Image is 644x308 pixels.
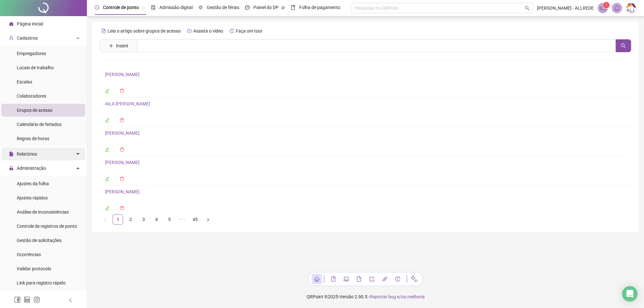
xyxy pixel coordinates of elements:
span: delete [120,118,124,122]
span: file-done [151,5,156,10]
span: dashboard [245,5,250,10]
span: Folha de pagamento [299,5,340,10]
span: Ajustes rápidos [17,195,48,200]
span: Locais de trabalho [17,65,54,70]
span: edit [105,147,109,152]
span: Painel do DP [253,5,279,10]
a: [PERSON_NAME] [105,189,139,194]
span: sun [198,5,203,10]
a: 4 [152,215,161,224]
span: Regras de horas [17,136,49,141]
span: Link para registro rápido [17,280,66,285]
span: pushpin [141,6,145,10]
span: user-add [9,36,14,40]
a: 3 [139,215,148,224]
span: Grupos de acesso [17,108,52,113]
span: file [9,152,14,156]
span: Ocorrências [17,252,41,257]
span: search [525,6,530,11]
span: api [382,276,387,282]
span: left [68,298,73,303]
span: Colaboradores [17,93,46,99]
li: 5 [164,214,175,225]
span: home [9,22,14,26]
span: Assista o vídeo [193,28,223,34]
li: Página anterior [100,214,110,225]
span: Controle de registros de ponto [17,224,77,229]
a: [PERSON_NAME] [105,160,139,165]
a: 2 [126,215,136,224]
span: Controle de ponto [103,5,139,10]
a: 5 [165,215,174,224]
a: AILA [PERSON_NAME] [105,101,150,106]
span: Leia o artigo sobre grupos de acesso [108,28,181,34]
span: delete [120,206,124,210]
span: Relatórios [17,151,37,157]
span: search [621,43,626,48]
a: 45 [190,215,200,224]
span: clock-circle [95,5,99,10]
span: home [314,276,319,282]
li: 1 [113,214,123,225]
span: Empregadores [17,51,46,56]
span: delete [120,147,124,152]
span: Admissão digital [159,5,193,10]
span: Validar protocolo [17,266,51,271]
a: 1 [113,215,123,224]
img: 75003 [626,3,636,13]
span: plus [109,43,113,48]
span: 1 [605,3,608,7]
span: history [230,29,234,33]
span: Escalas [17,79,32,84]
span: edit [105,177,109,181]
span: file-text [101,29,106,33]
li: 3 [138,214,149,225]
span: notification [600,5,606,11]
span: right [206,218,210,222]
span: Versão [339,294,354,299]
span: bell [614,5,620,11]
span: edit [105,118,109,122]
li: 5 próximas páginas [177,214,187,225]
footer: QRPoint © 2025 - 2.90.5 - [87,285,644,308]
span: Ajustes da folha [17,181,49,186]
span: edit [105,206,109,210]
span: history [395,276,400,282]
div: Open Intercom Messenger [622,286,638,302]
span: facebook [14,296,21,303]
span: edit [105,89,109,93]
span: ••• [177,214,187,225]
li: 2 [126,214,136,225]
button: Inserir [104,41,134,51]
span: Calendário de feriados [17,122,62,127]
span: Administração [17,166,46,171]
span: linkedin [24,296,30,303]
span: Análise de inconsistências [17,209,69,215]
sup: 1 [603,2,610,8]
button: right [203,214,213,225]
button: left [100,214,110,225]
span: Página inicial [17,21,43,26]
span: Inserir [116,42,128,49]
a: [PERSON_NAME] [105,72,139,77]
span: Gestão de férias [207,5,239,10]
span: Reportar bug e/ou melhoria [370,294,425,299]
span: lock [9,166,14,170]
span: delete [120,177,124,181]
span: Gestão de solicitações [17,238,62,243]
li: Próxima página [203,214,213,225]
li: 45 [190,214,200,225]
span: book [331,276,336,282]
li: 4 [151,214,162,225]
span: Cadastros [17,35,38,41]
span: delete [120,89,124,93]
span: export [369,276,374,282]
span: instagram [33,296,40,303]
span: [PERSON_NAME] - ALLREDE [537,5,594,12]
span: left [103,218,107,222]
span: book [291,5,295,10]
span: youtube [187,29,192,33]
span: pushpin [281,6,285,10]
span: Faça um tour [236,28,262,34]
span: laptop [344,276,349,282]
